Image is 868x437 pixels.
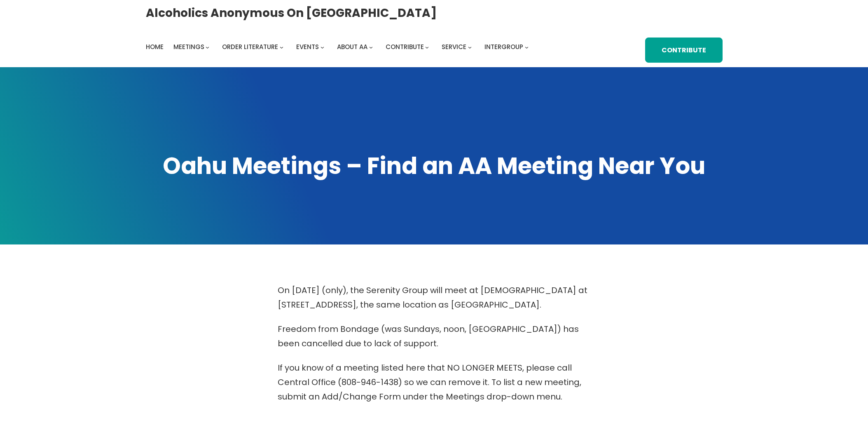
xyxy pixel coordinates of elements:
span: About AA [337,42,367,51]
span: Order Literature [222,42,278,51]
button: About AA submenu [369,45,373,49]
button: Events submenu [321,45,324,49]
a: Alcoholics Anonymous on [GEOGRAPHIC_DATA] [146,3,437,23]
button: Intergroup submenu [525,45,529,49]
span: Events [296,42,319,51]
p: On [DATE] (only), the Serenity Group will meet at [DEMOGRAPHIC_DATA] at [STREET_ADDRESS], the sam... [278,283,591,312]
span: Service [442,42,466,51]
nav: Intergroup [146,41,531,53]
span: Meetings [173,42,204,51]
h1: Oahu Meetings – Find an AA Meeting Near You [146,150,723,182]
a: Intergroup [484,41,523,53]
button: Contribute submenu [425,45,429,49]
p: If you know of a meeting listed here that NO LONGER MEETS, please call Central Office (808-946-14... [278,361,591,404]
button: Service submenu [468,45,472,49]
a: Service [442,41,466,53]
a: Meetings [173,41,204,53]
span: Home [146,42,164,51]
button: Order Literature submenu [280,45,283,49]
button: Meetings submenu [206,45,209,49]
a: Contribute [645,38,723,63]
p: Freedom from Bondage (was Sundays, noon, [GEOGRAPHIC_DATA]) has been cancelled due to lack of sup... [278,322,591,351]
span: Intergroup [484,42,523,51]
a: Contribute [386,41,424,53]
a: Events [296,41,319,53]
a: About AA [337,41,367,53]
a: Home [146,41,164,53]
span: Contribute [386,42,424,51]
